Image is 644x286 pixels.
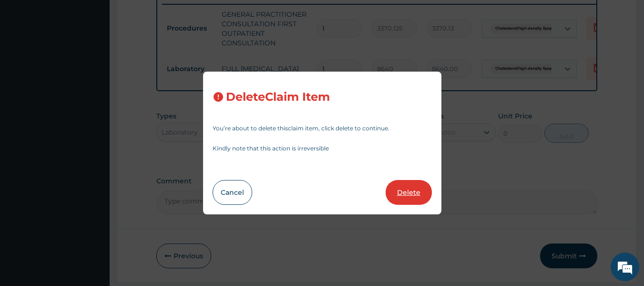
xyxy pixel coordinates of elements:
span: We're online! [55,84,132,180]
h3: Delete Claim Item [226,91,330,104]
p: Kindly note that this action is irreversible [213,146,432,151]
button: Delete [386,180,432,205]
textarea: Type your message and hit 'Enter' [5,187,182,221]
div: Minimize live chat window [156,5,179,28]
div: Chat with us now [50,53,160,66]
p: You’re about to delete this claim item , click delete to continue. [213,126,432,131]
img: d_794563401_company_1708531726252_794563401 [18,48,39,72]
button: Cancel [213,180,252,205]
